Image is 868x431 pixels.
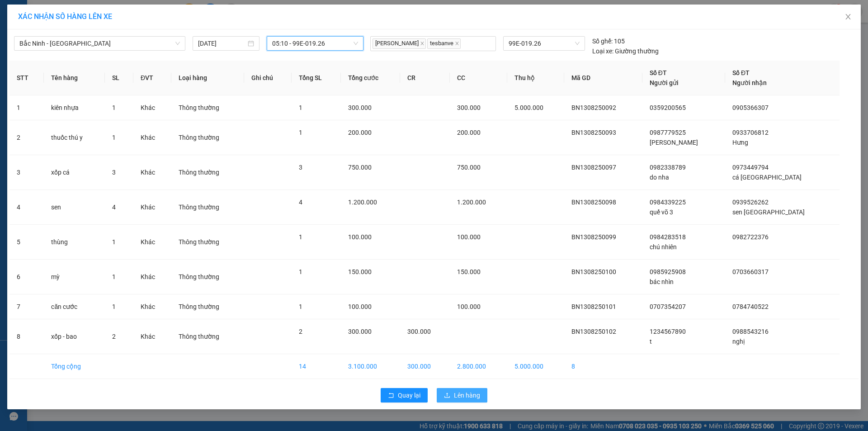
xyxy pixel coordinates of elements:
[171,225,244,260] td: Thông thường
[9,225,44,260] td: 5
[171,190,244,225] td: Thông thường
[407,328,431,335] span: 300.000
[171,61,244,95] th: Loại hàng
[650,243,677,251] span: chú nhiên
[341,61,400,95] th: Tổng cước
[509,37,579,50] span: 99E-019.26
[381,388,428,403] button: rollbackQuay lại
[457,268,481,275] span: 150.000
[44,354,104,379] td: Tổng cộng
[650,139,698,146] span: [PERSON_NAME]
[18,12,112,21] span: XÁC NHẬN SỐ HÀNG LÊN XE
[732,129,769,136] span: 0933706812
[348,104,372,111] span: 300.000
[732,69,750,76] span: Số ĐT
[732,208,805,216] span: sen [GEOGRAPHIC_DATA]
[732,328,769,335] span: 0988543216
[507,354,564,379] td: 5.000.000
[571,328,616,335] span: BN1308250102
[299,104,302,111] span: 1
[650,199,686,206] span: 0984339225
[244,61,292,95] th: Ghi chú
[9,95,44,120] td: 1
[44,319,104,354] td: xốp - bao
[732,79,767,86] span: Người nhận
[457,233,481,241] span: 100.000
[348,328,372,335] span: 300.000
[348,199,377,206] span: 1.200.000
[44,294,104,319] td: căn cước
[9,155,44,190] td: 3
[732,164,769,171] span: 0973449794
[571,104,616,111] span: BN1308250092
[133,319,171,354] td: Khác
[732,139,748,146] span: Hưng
[112,303,116,310] span: 1
[299,129,302,136] span: 1
[292,61,341,95] th: Tổng SL
[650,303,686,310] span: 0707354207
[457,129,481,136] span: 200.000
[650,174,669,181] span: do nha
[105,61,133,95] th: SL
[9,120,44,155] td: 2
[112,104,116,111] span: 1
[571,268,616,275] span: BN1308250100
[299,199,302,206] span: 4
[457,303,481,310] span: 100.000
[437,388,487,403] button: uploadLên hàng
[171,120,244,155] td: Thông thường
[732,303,769,310] span: 0784740522
[732,199,769,206] span: 0939526262
[592,36,613,46] span: Số ghế:
[420,41,425,46] span: close
[454,390,480,400] span: Lên hàng
[650,104,686,111] span: 0359200565
[299,233,302,241] span: 1
[272,37,358,50] span: 05:10 - 99E-019.26
[198,38,246,48] input: 13/08/2025
[299,303,302,310] span: 1
[133,190,171,225] td: Khác
[133,294,171,319] td: Khác
[44,225,104,260] td: thùng
[112,333,116,340] span: 2
[133,120,171,155] td: Khác
[398,390,420,400] span: Quay lại
[348,129,372,136] span: 200.000
[571,303,616,310] span: BN1308250101
[650,278,674,285] span: bác nhìn
[592,46,659,56] div: Giường thường
[112,134,116,141] span: 1
[650,233,686,241] span: 0984283518
[133,95,171,120] td: Khác
[592,46,613,56] span: Loại xe:
[571,129,616,136] span: BN1308250093
[9,319,44,354] td: 8
[299,328,302,335] span: 2
[348,164,372,171] span: 750.000
[171,155,244,190] td: Thông thường
[133,61,171,95] th: ĐVT
[592,36,625,46] div: 105
[171,294,244,319] td: Thông thường
[732,104,769,111] span: 0905366307
[844,13,852,20] span: close
[44,155,104,190] td: xốp cá
[19,37,180,50] span: Bắc Ninh - Hồ Chí Minh
[299,268,302,275] span: 1
[732,174,802,181] span: cá [GEOGRAPHIC_DATA]
[650,338,652,345] span: t
[564,354,642,379] td: 8
[457,199,486,206] span: 1.200.000
[650,208,673,216] span: quế võ 3
[133,155,171,190] td: Khác
[400,354,450,379] td: 300.000
[514,104,543,111] span: 5.000.000
[732,268,769,275] span: 0703660317
[732,338,745,345] span: nghị
[650,164,686,171] span: 0982338789
[112,273,116,280] span: 1
[44,120,104,155] td: thuốc thú y
[44,260,104,294] td: mỳ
